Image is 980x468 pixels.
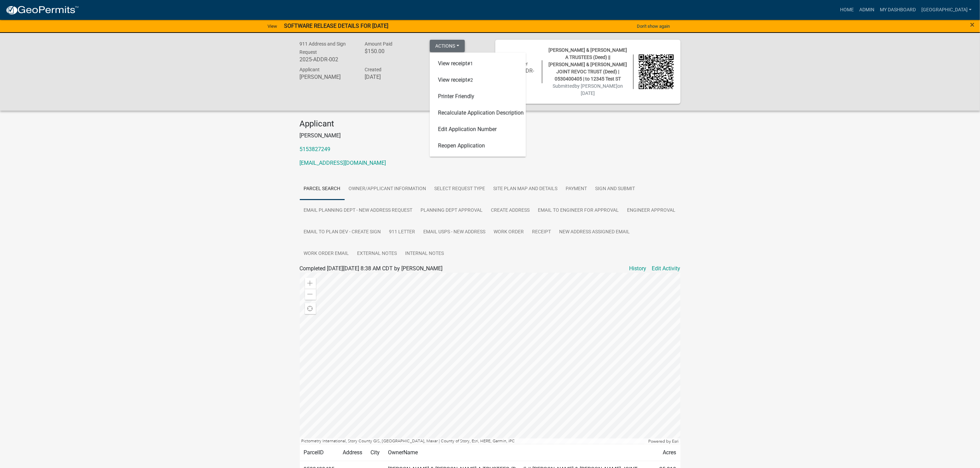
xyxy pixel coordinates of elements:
[528,221,555,243] a: Receipt
[430,56,526,72] a: View receipt#1
[300,56,355,63] h6: 2025-ADDR-002
[401,243,448,265] a: Internal Notes
[430,72,526,88] a: View receipt#2
[367,444,384,461] td: City
[656,444,681,461] td: Acres
[430,138,526,154] a: Reopen Application
[365,74,420,80] h6: [DATE]
[300,119,681,129] h4: Applicant
[430,88,526,105] a: Printer Friendly
[489,178,562,200] a: Site Plan Map and Details
[385,221,420,243] a: 911 Letter
[300,200,417,222] a: Email Planning Dept - new address request
[300,67,320,72] span: Applicant
[305,289,316,300] div: Zoom out
[300,439,647,444] div: Pictometry International, Story County GIS, [GEOGRAPHIC_DATA], Maxar | County of Story, Esri, HER...
[430,121,526,138] a: Edit Application Number
[629,264,647,273] a: History
[575,83,617,89] span: by [PERSON_NAME]
[417,200,487,222] a: Planning Dept Approval
[300,243,353,265] a: Work Order Email
[490,221,528,243] a: Work Order
[305,303,316,314] div: Find my location
[919,3,975,16] a: [GEOGRAPHIC_DATA]
[339,444,367,461] td: Address
[672,439,679,444] a: Esri
[345,178,430,200] a: Owner/Applicant information
[430,40,465,52] button: Actions
[430,178,489,200] a: Select Request Type
[265,21,280,32] a: View
[353,243,401,265] a: External Notes
[305,278,316,289] div: Zoom in
[430,53,526,157] div: Actions
[647,439,681,444] div: Powered by
[555,221,634,243] a: New Address Assigned Email
[300,221,385,243] a: Email to Plan Dev - create sign
[365,41,392,47] span: Amount Paid
[300,444,339,461] td: ParcelID
[300,132,681,140] p: [PERSON_NAME]
[548,47,627,82] span: [PERSON_NAME] & [PERSON_NAME] A TRUSTEES (Deed) || [PERSON_NAME] & [PERSON_NAME] JOINT REVOC TRUS...
[970,21,975,29] button: Close
[300,146,331,152] a: 5153827249
[300,41,346,55] span: 911 Address and Sign Request
[857,3,877,16] a: Admin
[639,54,674,89] img: QR code
[300,160,386,166] a: [EMAIL_ADDRESS][DOMAIN_NAME]
[467,78,473,83] span: #2
[384,444,656,461] td: OwnerName
[487,200,534,222] a: Create Address
[365,67,381,72] span: Created
[420,221,490,243] a: Email USPS - new address
[467,61,473,66] span: #1
[877,3,919,16] a: My Dashboard
[652,264,681,273] a: Edit Activity
[300,74,355,80] h6: [PERSON_NAME]
[300,265,443,272] span: Completed [DATE][DATE] 8:38 AM CDT by [PERSON_NAME]
[365,48,420,54] h6: $150.00
[284,23,388,29] strong: SOFTWARE RELEASE DETAILS FOR [DATE]
[553,83,623,96] span: Submitted on [DATE]
[591,178,639,200] a: Sign and Submit
[300,178,345,200] a: Parcel search
[623,200,680,222] a: Engineer approval
[837,3,857,16] a: Home
[562,178,591,200] a: Payment
[634,21,673,32] button: Don't show again
[430,105,526,121] a: Recalculate Application Description
[970,20,975,29] span: ×
[534,200,623,222] a: Email to Engineer for approval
